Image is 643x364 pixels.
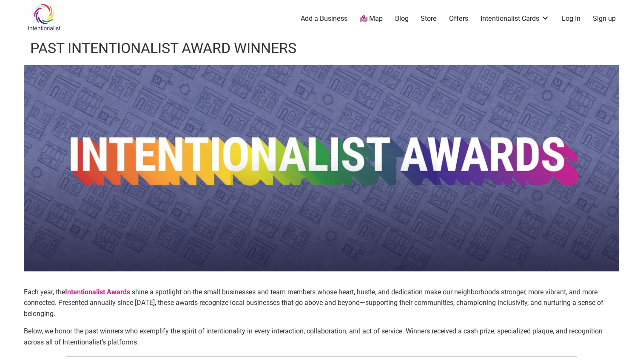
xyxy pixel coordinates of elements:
[24,326,619,347] p: Below, we honor the past winners who exemplify the spirit of intentionality in every interaction,...
[65,288,130,296] strong: Intentionalist Awards
[421,14,437,23] a: Store
[30,38,296,59] h1: Past Intentionalist Award Winners
[360,14,383,24] a: Map
[593,14,616,23] a: Sign up
[395,14,409,23] a: Blog
[562,14,580,23] a: Log In
[24,3,64,31] img: Intentionalist
[24,287,619,319] p: Each year, the shine a spotlight on the small businesses and team members whose heart, hustle, an...
[481,14,549,23] a: Intentionalist Cards
[449,14,468,23] a: Offers
[301,14,347,23] a: Add a Business
[65,288,132,296] a: Intentionalist Awards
